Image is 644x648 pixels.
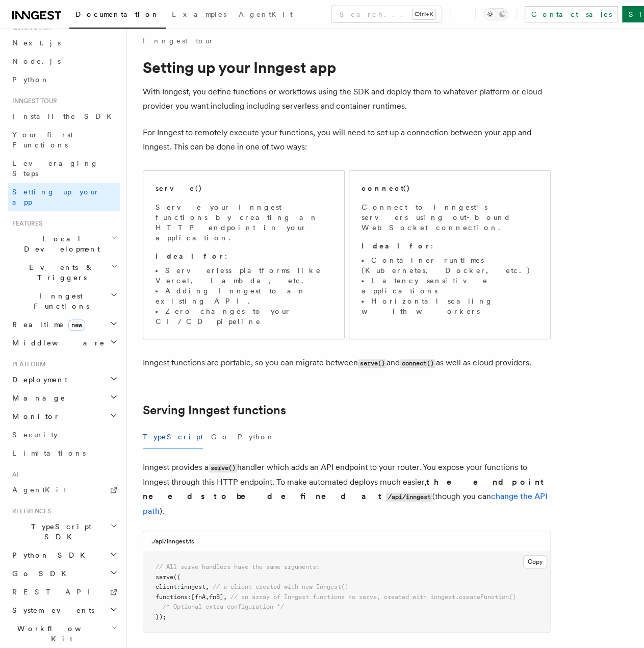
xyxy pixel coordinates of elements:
button: Middleware [8,334,120,352]
a: REST API [8,583,120,601]
a: Python [8,70,120,89]
span: Security [12,431,58,439]
span: ({ [173,574,181,581]
span: Python [12,76,49,84]
button: TypeScript SDK [8,517,120,546]
a: Next.js [8,34,120,52]
li: Adding Inngest to an existing API. [156,286,332,306]
button: Python SDK [8,546,120,564]
a: connect()Connect to Inngest's servers using out-bound WebSocket connection.Ideal for:Container ru... [349,170,551,339]
a: Serving Inngest functions [143,403,286,417]
span: Platform [8,360,46,368]
a: Install the SDK [8,107,120,126]
span: Node.js [12,57,61,65]
span: Inngest Functions [8,291,110,311]
button: Deployment [8,370,120,389]
p: For Inngest to remotely execute your functions, you will need to set up a connection between your... [143,126,551,154]
li: Horizontal scaling with workers [362,296,538,316]
span: Go SDK [8,568,72,579]
p: Inngest provides a handler which adds an API endpoint to your router. You expose your functions t... [143,460,551,518]
span: /* Optional extra configuration */ [163,603,284,610]
span: Next.js [12,39,61,47]
a: Limitations [8,444,120,462]
span: Examples [172,10,226,18]
span: Realtime [8,319,85,330]
span: Your first Functions [12,131,73,149]
p: Serve your Inngest functions by creating an HTTP endpoint in your application. [156,202,332,243]
span: Deployment [8,375,67,385]
span: Documentation [75,10,160,18]
span: TypeScript SDK [8,521,110,542]
span: inngest [181,583,205,590]
button: Manage [8,389,120,407]
span: Python SDK [8,550,91,560]
button: Inngest Functions [8,287,120,315]
span: Limitations [12,449,86,457]
span: References [8,507,51,515]
span: Middleware [8,338,105,348]
span: Setting up your app [12,188,100,206]
button: Python [238,426,275,448]
strong: Ideal for [156,252,225,260]
h2: serve() [156,183,202,193]
span: [fnA [191,593,205,601]
h1: Setting up your Inngest app [143,58,551,77]
span: functions [156,593,188,601]
button: Events & Triggers [8,258,120,287]
span: Workflow Kit [8,624,111,644]
button: Realtimenew [8,315,120,334]
h3: ./api/inngest.ts [151,537,194,545]
span: new [68,319,85,331]
button: Copy [523,555,547,568]
li: Serverless platforms like Vercel, Lambda, etc. [156,265,332,286]
span: fnB] [209,593,223,601]
a: Inngest tour [143,36,214,46]
a: Leveraging Steps [8,154,120,183]
a: Contact sales [525,6,618,22]
button: Monitor [8,407,120,426]
span: // an array of Inngest functions to serve, created with inngest.createFunction() [230,593,516,601]
span: , [205,593,209,601]
h2: connect() [362,183,410,193]
a: Your first Functions [8,126,120,154]
a: Examples [166,3,233,28]
span: : [188,593,191,601]
span: Monitor [8,411,60,421]
a: Documentation [69,3,166,29]
span: AgentKit [12,486,66,494]
button: Local Development [8,230,120,258]
button: Go [211,426,229,448]
span: System events [8,605,94,615]
p: Inngest functions are portable, so you can migrate between and as well as cloud providers. [143,356,551,370]
code: serve() [358,359,387,368]
span: , [223,593,227,601]
span: Leveraging Steps [12,159,98,178]
span: client [156,583,177,590]
p: : [156,251,332,261]
li: Zero changes to your CI/CD pipeline [156,306,332,327]
button: Search...Ctrl+K [331,6,442,22]
a: Security [8,426,120,444]
code: serve() [209,464,237,472]
button: Workflow Kit [8,619,120,648]
span: Local Development [8,234,111,254]
span: Events & Triggers [8,262,111,283]
a: AgentKit [233,3,299,28]
li: Container runtimes (Kubernetes, Docker, etc.) [362,255,538,276]
strong: Ideal for [362,242,431,250]
code: /api/inngest [386,493,432,502]
button: Toggle dark mode [484,8,508,20]
kbd: Ctrl+K [413,9,435,19]
button: System events [8,601,120,619]
span: REST API [12,588,99,596]
span: // All serve handlers have the same arguments: [156,563,320,570]
span: // a client created with new Inngest() [213,583,348,590]
li: Latency sensitive applications [362,276,538,296]
span: AI [8,470,19,479]
button: Go SDK [8,564,120,583]
code: connect() [400,359,435,368]
span: AgentKit [239,10,293,18]
p: : [362,241,538,251]
a: Node.js [8,52,120,70]
span: : [177,583,181,590]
